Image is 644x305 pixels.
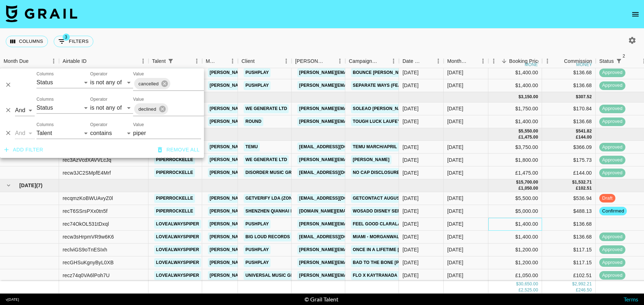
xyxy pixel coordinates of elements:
a: [PERSON_NAME][EMAIL_ADDRESS][DOMAIN_NAME] [208,207,325,216]
a: [PERSON_NAME][EMAIL_ADDRESS][DOMAIN_NAME] [297,245,414,254]
span: cancelled [134,80,163,88]
div: recw3sHrpmVR9w6K6 [63,233,114,240]
div: Jun '25 [447,105,463,112]
div: Booking Price [509,54,541,68]
span: ( 7 ) [36,182,43,189]
div: Date Created [399,54,444,68]
button: Sort [176,56,186,66]
div: 15/07/2025 [402,207,419,215]
div: $366.09 [542,141,596,154]
input: Filter value [133,127,201,139]
a: Disorder Music Group [244,168,303,177]
a: [PERSON_NAME][EMAIL_ADDRESS][DOMAIN_NAME] [297,117,414,126]
div: 07/08/2025 [402,195,419,202]
span: approved [599,234,625,240]
button: Sort [87,56,97,66]
div: 20/03/2025 [402,144,419,151]
img: Grail Talent [6,5,77,22]
div: $ [516,179,518,185]
button: Menu [488,56,499,66]
div: Date Created [402,54,423,68]
div: £ [576,134,579,140]
a: Tough Luck laufey [351,117,402,126]
div: 06/06/2025 [402,118,419,125]
a: [PERSON_NAME][EMAIL_ADDRESS][DOMAIN_NAME] [297,68,414,77]
a: [PERSON_NAME] [351,155,391,164]
div: £ [576,287,579,293]
div: Aug '25 [447,272,463,279]
button: Select columns [6,36,48,47]
div: recT6SSrsPXx0tn5f [63,207,108,215]
span: approved [599,170,625,176]
button: Menu [388,56,399,66]
a: [PERSON_NAME][EMAIL_ADDRESS][DOMAIN_NAME] [297,220,414,229]
div: Airtable ID [63,54,87,68]
div: $5,000.00 [488,205,542,218]
span: approved [599,272,625,279]
div: $ [572,179,575,185]
span: approved [599,105,625,112]
div: money [576,62,592,67]
div: $ [572,281,575,287]
div: 246.50 [578,287,592,293]
div: reclviGS9oTnESIxh [63,246,107,253]
div: $136.68 [542,231,596,244]
div: Manager [206,54,217,68]
a: [EMAIL_ADDRESS][DOMAIN_NAME] [297,194,377,203]
div: $ [518,94,521,100]
button: Sort [378,56,388,66]
div: 17/07/2025 [402,156,419,164]
div: £102.51 [542,269,596,282]
a: lovealwayspiper [154,232,201,241]
div: Aug '25 [447,195,463,202]
div: 15,700.00 [518,179,538,185]
span: confirmed [599,208,627,215]
label: Value [133,96,144,102]
button: Menu [48,56,59,66]
span: approved [599,144,625,151]
a: lovealwayspiper [154,245,201,254]
div: $1,400.00 [488,115,542,128]
button: hide children [4,180,14,190]
a: no cap Disclosure [351,168,401,177]
div: 30/07/2025 [402,272,419,279]
a: Separate Ways (feat. The Marías) [351,81,436,90]
a: [PERSON_NAME][EMAIL_ADDRESS][DOMAIN_NAME] [297,104,414,113]
a: FLO x Kaytranada - "The Mood" [351,271,431,280]
button: Show filters [54,36,93,47]
div: $536.94 [542,192,596,205]
span: [DATE] [19,182,36,189]
a: [PERSON_NAME][EMAIL_ADDRESS][DOMAIN_NAME] [297,81,414,90]
a: PushPlay [244,245,270,254]
a: TEMU March/April [351,142,399,151]
div: Jul '25 [447,156,463,164]
div: v [DATE] [6,297,19,302]
div: Talent [148,54,202,68]
div: 11/08/2025 [402,259,419,266]
label: Value [133,121,144,127]
button: Sort [499,56,509,66]
div: 1,532.71 [575,179,592,185]
div: 144.00 [578,134,592,140]
a: lovealwayspiper [154,258,201,267]
a: Big Loud Records [244,232,292,241]
div: Jun '25 [447,118,463,125]
div: $1,800.00 [488,154,542,166]
button: Menu [227,56,238,66]
div: Month Due [447,54,468,68]
div: Aug '25 [447,207,463,215]
div: 06/06/2025 [402,105,419,112]
a: [EMAIL_ADDRESS][DOMAIN_NAME] [297,232,377,241]
div: 102.51 [578,185,592,191]
span: approved [599,82,625,89]
div: £ [518,134,521,140]
button: Menu [191,56,202,66]
div: $5,500.00 [488,192,542,205]
div: 21/05/2025 [402,82,419,89]
span: approved [599,69,625,76]
div: $175.73 [542,154,596,166]
a: piperrockelle [154,207,195,216]
div: Booker [292,54,345,68]
div: rec3AzVcdXAVVLcJq [63,156,111,164]
div: $117.15 [542,244,596,256]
